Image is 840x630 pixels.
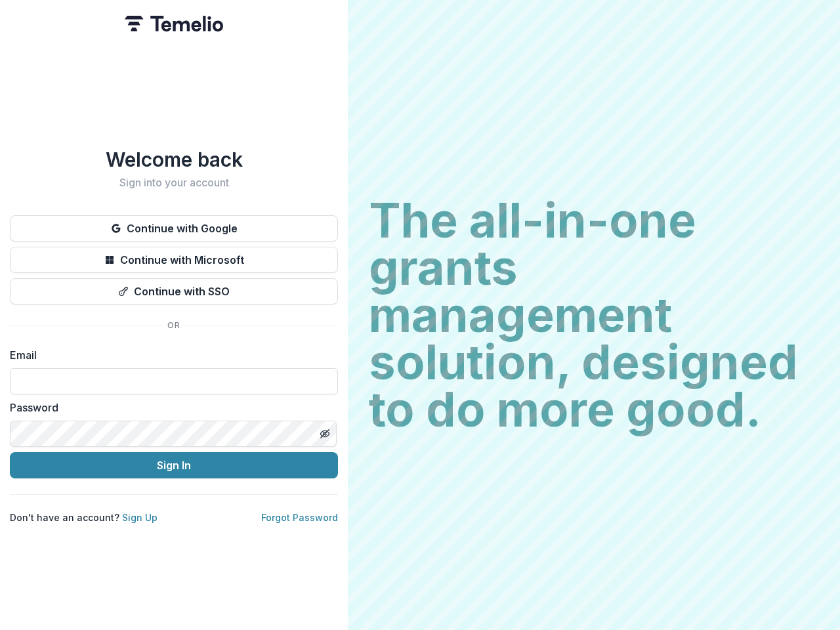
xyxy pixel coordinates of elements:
[10,347,330,363] label: Email
[10,215,338,241] button: Continue with Google
[10,177,338,189] h2: Sign into your account
[125,16,223,31] img: Temelio
[10,148,338,171] h1: Welcome back
[10,400,330,415] label: Password
[122,512,157,523] a: Sign Up
[10,278,338,304] button: Continue with SSO
[10,452,338,478] button: Sign In
[10,247,338,273] button: Continue with Microsoft
[314,423,335,444] button: Toggle password visibility
[261,512,338,523] a: Forgot Password
[10,511,157,524] p: Don't have an account?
